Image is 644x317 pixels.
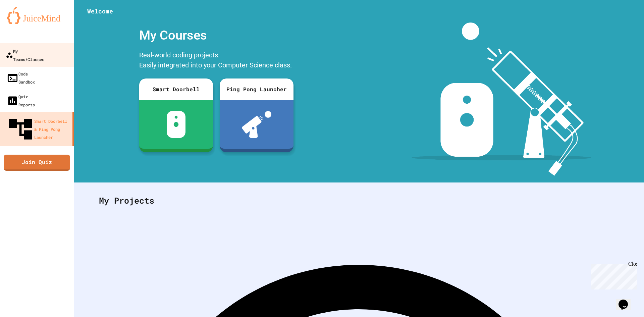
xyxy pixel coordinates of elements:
[220,78,293,100] div: Ping Pong Launcher
[139,78,213,100] div: Smart Doorbell
[412,22,591,176] img: banner-image-my-projects.png
[7,93,35,109] div: Quiz Reports
[7,70,35,86] div: Code Sandbox
[136,48,297,73] div: Real-world coding projects. Easily integrated into your Computer Science class.
[3,3,46,43] div: Chat with us now!Close
[6,47,44,63] div: My Teams/Classes
[7,7,67,24] img: logo-orange.svg
[242,111,272,138] img: ppl-with-ball.png
[136,22,297,48] div: My Courses
[616,290,637,310] iframe: chat widget
[588,261,637,289] iframe: chat widget
[92,188,626,214] div: My Projects
[4,155,70,171] a: Join Quiz
[167,111,186,138] img: sdb-white.svg
[7,115,70,143] div: Smart Doorbell & Ping Pong Launcher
